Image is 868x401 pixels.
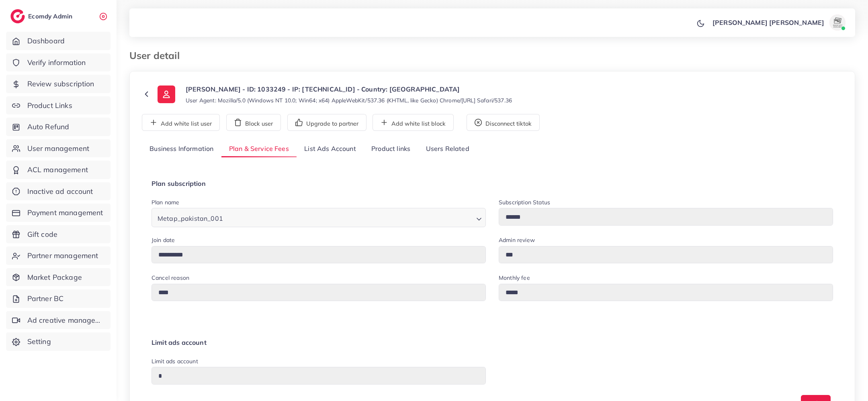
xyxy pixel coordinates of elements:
[6,246,111,265] a: Partner management
[10,9,25,23] img: logo
[10,9,74,23] a: logoEcomdy Admin
[27,122,70,132] span: Auto Refund
[6,118,111,136] a: Auto Refund
[27,315,104,326] span: Ad creative management
[27,208,103,218] span: Payment management
[6,332,111,351] a: Setting
[27,229,57,240] span: Gift code
[27,293,64,304] span: Partner BC
[6,96,111,115] a: Product Links
[225,211,473,224] input: Search for option
[27,165,88,175] span: ACL management
[6,32,111,50] a: Dashboard
[6,204,111,222] a: Payment management
[27,272,82,283] span: Market Package
[6,139,111,158] a: User management
[27,36,65,46] span: Dashboard
[6,289,111,308] a: Partner BC
[6,225,111,244] a: Gift code
[151,208,486,227] div: Search for option
[708,14,849,31] a: [PERSON_NAME] [PERSON_NAME]avatar
[829,14,845,31] img: avatar
[27,100,72,111] span: Product Links
[6,53,111,72] a: Verify information
[6,161,111,179] a: ACL management
[27,250,98,261] span: Partner management
[27,336,51,347] span: Setting
[27,79,94,89] span: Review subscription
[27,186,93,197] span: Inactive ad account
[6,182,111,201] a: Inactive ad account
[27,143,89,154] span: User management
[27,57,86,68] span: Verify information
[6,311,111,330] a: Ad creative management
[712,18,824,27] p: [PERSON_NAME] [PERSON_NAME]
[6,75,111,93] a: Review subscription
[6,268,111,287] a: Market Package
[28,12,74,20] h2: Ecomdy Admin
